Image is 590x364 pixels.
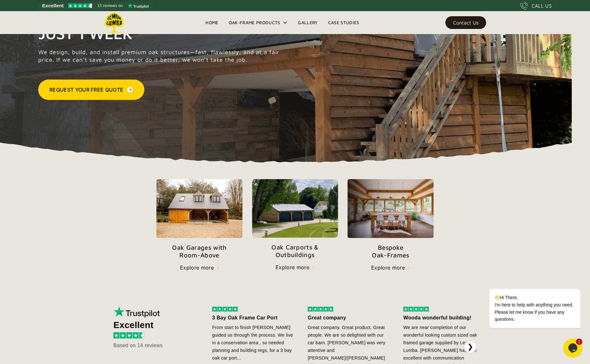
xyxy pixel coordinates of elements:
[128,3,149,8] img: Trustpilot logo
[113,321,193,329] div: Excellent
[520,2,552,10] a: CALL US
[38,48,283,64] p: We design, build, and install premium oak structures—fast, flawlessly, and at a fair price. If we...
[113,332,145,338] img: 4.5 stars
[156,179,242,259] a: Oak Garages withRoom-Above
[252,179,338,259] a: Oak Carports &Outbuildings
[403,314,486,322] div: Wooda wonderful building!
[403,307,429,311] img: 5 stars
[113,306,161,318] img: Trustpilot
[276,263,314,271] a: Explore more
[563,339,584,358] iframe: chat widget
[348,244,434,259] p: Bespoke Oak-Frames
[229,19,280,26] div: Oak-Frame Products
[371,264,405,271] div: Explore more
[68,3,92,8] img: Trustpilot 4.5 stars
[113,342,193,349] div: Based on 14 reviews
[200,18,223,27] a: Home
[212,324,295,362] div: From start to finish [PERSON_NAME] guided us through the process. We live in a conservation area ...
[180,264,219,271] a: Explore more
[308,307,333,311] img: 5 stars
[323,18,364,27] a: Case Studies
[532,2,552,10] div: CALL US
[453,20,478,25] div: Contact Us
[308,314,391,322] div: Great company
[156,244,242,259] p: Oak Garages with Room-Above
[252,243,338,259] p: Oak Carports & Outbuildings
[224,11,293,34] div: Oak-Frame Products
[42,2,64,10] span: Excellent
[276,263,309,271] div: Explore more
[348,179,434,259] a: BespokeOak-Frames
[445,16,486,29] a: Contact Us
[38,80,144,100] a: Request Your Free Quote
[371,264,410,271] a: Explore more
[464,340,477,353] button: ❯
[212,307,238,311] img: 5 stars
[469,232,584,335] iframe: chat widget
[212,314,295,322] div: 3 Bay Oak Frame Car Port
[38,1,153,10] a: See Lemon Lumba reviews on Trustpilot
[97,2,123,10] span: 15 reviews on
[180,264,214,271] div: Explore more
[49,86,123,94] div: Request Your Free Quote
[293,18,323,27] a: Gallery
